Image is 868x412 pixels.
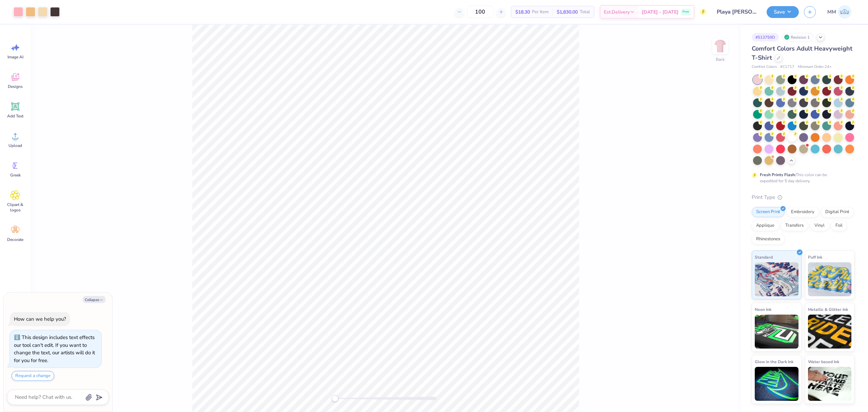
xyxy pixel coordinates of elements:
[760,172,796,177] strong: Fresh Prints Flash:
[10,172,21,178] span: Greek
[824,5,854,19] a: MM
[14,316,66,322] div: How can we help you?
[752,234,785,244] div: Rhinestones
[767,6,799,18] button: Save
[808,367,852,401] img: Water based Ink
[83,296,105,303] button: Collapse
[808,262,852,296] img: Puff Ink
[752,221,779,231] div: Applique
[712,5,762,19] input: Untitled Design
[755,367,798,401] img: Glow in the Dark Ink
[810,221,829,231] div: Vinyl
[755,358,793,365] span: Glow in the Dark Ink
[808,358,839,365] span: Water based Ink
[808,254,822,261] span: Puff Ink
[808,315,852,349] img: Metallic & Glitter Ink
[752,64,777,70] span: Comfort Colors
[557,8,578,16] span: $1,830.00
[7,113,23,119] span: Add Text
[755,315,798,349] img: Neon Ink
[7,237,23,242] span: Decorate
[515,8,530,16] span: $18.30
[838,5,851,19] img: Mariah Myssa Salurio
[755,254,773,261] span: Standard
[8,84,23,89] span: Designs
[821,207,854,217] div: Digital Print
[580,8,590,16] span: Total
[798,64,832,70] span: Minimum Order: 24 +
[12,371,54,381] button: Request a change
[683,10,689,14] span: Free
[755,262,798,296] img: Standard
[752,44,852,62] span: Comfort Colors Adult Heavyweight T-Shirt
[781,221,808,231] div: Transfers
[827,8,836,16] span: MM
[808,306,848,313] span: Metallic & Glitter Ink
[4,202,26,213] span: Clipart & logos
[532,8,549,16] span: Per Item
[8,143,22,148] span: Upload
[782,33,813,41] div: Revision 1
[332,395,338,402] div: Accessibility label
[467,6,493,18] input: – –
[604,8,630,16] span: Est. Delivery
[831,221,847,231] div: Foil
[14,334,95,364] div: This design includes text effects our tool can't edit. If you want to change the text, our artist...
[716,56,725,62] div: Back
[760,172,843,184] div: This color can be expedited for 5 day delivery.
[752,207,785,217] div: Screen Print
[787,207,819,217] div: Embroidery
[755,306,771,313] span: Neon Ink
[752,33,779,41] div: # 513759D
[642,8,678,16] span: [DATE] - [DATE]
[780,64,794,70] span: # C1717
[7,54,23,60] span: Image AI
[752,193,854,201] div: Print Type
[713,39,727,53] img: Back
